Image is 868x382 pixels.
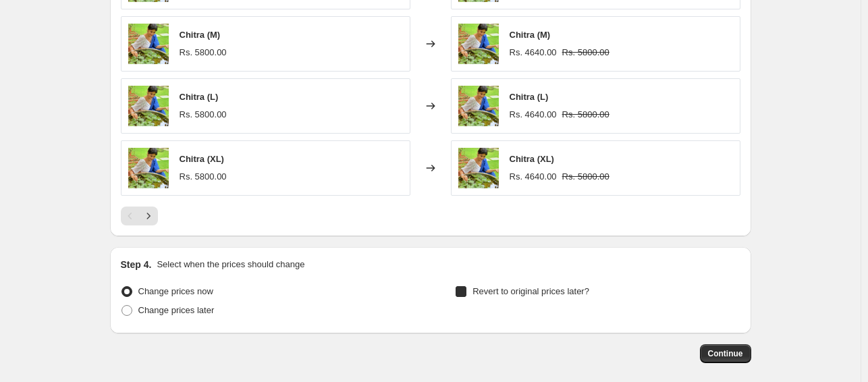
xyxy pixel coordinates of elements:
[128,24,169,64] img: IMG_3139_1_80x.jpg
[180,30,221,40] span: Chitra (M)
[180,171,227,182] span: Rs. 5800.00
[139,207,158,225] button: Next
[510,30,551,40] span: Chitra (M)
[458,148,499,188] img: IMG_3139_1_80x.jpg
[121,207,158,225] nav: Pagination
[128,148,169,188] img: IMG_3139_1_80x.jpg
[138,305,215,315] span: Change prices later
[180,92,219,102] span: Chitra (L)
[458,24,499,64] img: IMG_3139_1_80x.jpg
[510,109,557,119] span: Rs. 4640.00
[128,86,169,126] img: IMG_3139_1_80x.jpg
[121,258,152,271] h2: Step 4.
[700,344,751,363] button: Continue
[562,109,609,119] span: Rs. 5800.00
[180,109,227,119] span: Rs. 5800.00
[180,154,224,164] span: Chitra (XL)
[510,171,557,182] span: Rs. 4640.00
[510,154,554,164] span: Chitra (XL)
[510,47,557,57] span: Rs. 4640.00
[180,47,227,57] span: Rs. 5800.00
[562,47,609,57] span: Rs. 5800.00
[157,258,304,271] p: Select when the prices should change
[458,86,499,126] img: IMG_3139_1_80x.jpg
[708,348,743,359] span: Continue
[138,286,213,296] span: Change prices now
[472,286,589,296] span: Revert to original prices later?
[562,171,609,182] span: Rs. 5800.00
[510,92,549,102] span: Chitra (L)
